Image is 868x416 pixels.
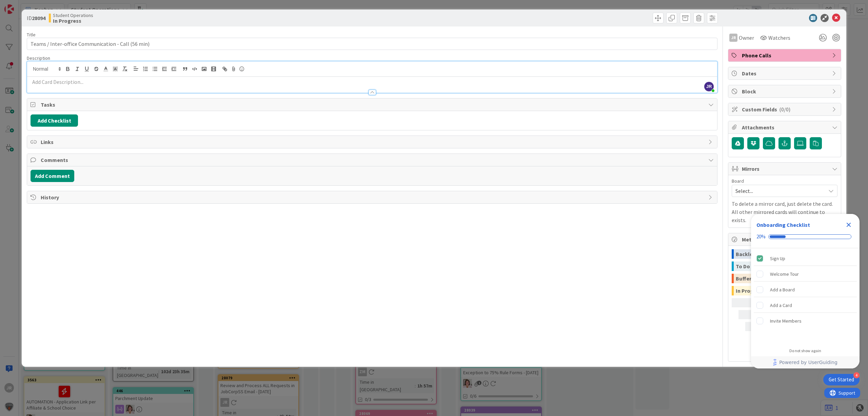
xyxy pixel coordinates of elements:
div: To Do [736,261,827,271]
span: Block [742,87,829,95]
span: Powered by UserGuiding [779,358,837,366]
span: ( 0/0 ) [779,106,790,113]
span: Custom Fields [742,105,829,113]
span: Description [27,55,50,61]
span: Select... [735,186,822,196]
span: Tasks [41,101,705,109]
div: Invite Members [770,317,802,325]
span: Phone Calls [742,51,829,59]
div: Sign Up [770,254,785,263]
div: 4 [853,372,860,378]
div: Welcome Tour [770,270,799,278]
span: Support [14,1,31,9]
button: Add Checklist [31,114,78,127]
span: Mirrors [742,165,829,173]
div: Add a Board [770,286,795,294]
span: ID [27,14,45,22]
div: Checklist items [751,248,860,344]
span: Board [732,179,744,183]
span: Watchers [768,34,790,42]
p: To delete a mirror card, just delete the card. All other mirrored cards will continue to exists. [732,200,837,224]
div: Buffer [736,274,827,283]
span: Owner [739,34,754,42]
div: Add a Board is incomplete. [754,282,857,297]
b: 28094 [32,15,45,21]
div: Sign Up is complete. [754,251,857,266]
input: type card name here... [27,38,717,50]
a: Powered by UserGuiding [754,356,856,368]
div: Onboarding Checklist [756,221,810,229]
div: Add a Card [770,301,792,309]
div: Backlog [736,249,827,259]
div: Checklist progress: 20% [756,234,854,240]
div: Welcome Tour is incomplete. [754,267,857,282]
div: Add a Card is incomplete. [754,298,857,313]
span: Links [41,138,705,146]
b: In Progress [53,18,93,23]
div: Checklist Container [751,214,860,368]
div: Do not show again [789,348,821,354]
div: Close Checklist [843,219,854,230]
span: Dates [742,69,829,77]
span: Attachments [742,123,829,131]
span: Student Operations [53,13,93,18]
div: 20% [756,234,766,240]
div: Get Started [829,376,854,383]
span: JR [704,82,714,91]
div: JR [729,34,737,42]
label: Title [27,32,36,38]
div: Open Get Started checklist, remaining modules: 4 [823,374,860,385]
div: Footer [751,356,860,368]
span: Comments [41,156,705,164]
span: Metrics [742,235,829,243]
button: Add Comment [31,170,74,182]
span: History [41,193,705,201]
div: Invite Members is incomplete. [754,313,857,328]
div: In Progress [736,286,827,295]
